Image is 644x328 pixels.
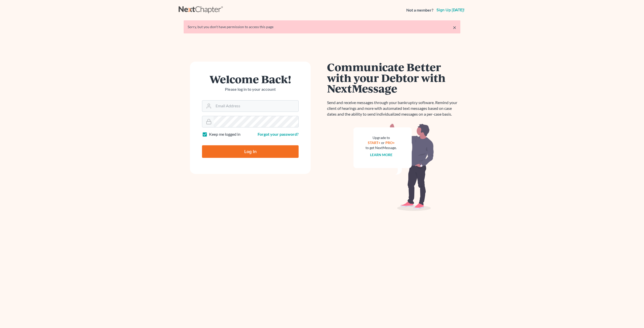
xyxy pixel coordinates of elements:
div: Upgrade to [366,135,397,140]
a: Sign up [DATE]! [435,8,465,12]
h1: Welcome Back! [202,74,299,84]
div: to get NextMessage. [366,145,397,150]
h1: Communicate Better with your Debtor with NextMessage [327,62,460,94]
a: START+ [368,140,380,145]
input: Email Address [214,101,298,112]
input: Log In [202,145,299,158]
strong: Not a member? [406,7,433,13]
a: Learn more [370,153,392,157]
div: Sorry, but you don't have permission to access this page [188,24,456,29]
label: Keep me logged in [209,131,240,137]
a: × [453,24,456,30]
p: Please log in to your account [202,86,299,92]
span: or [381,140,385,145]
p: Send and receive messages through your bankruptcy software. Remind your client of hearings and mo... [327,100,460,117]
img: nextmessage_bg-59042aed3d76b12b5cd301f8e5b87938c9018125f34e5fa2b7a6b67550977c72.svg [353,123,434,211]
a: PRO+ [385,140,395,145]
a: Forgot your password? [258,132,299,136]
